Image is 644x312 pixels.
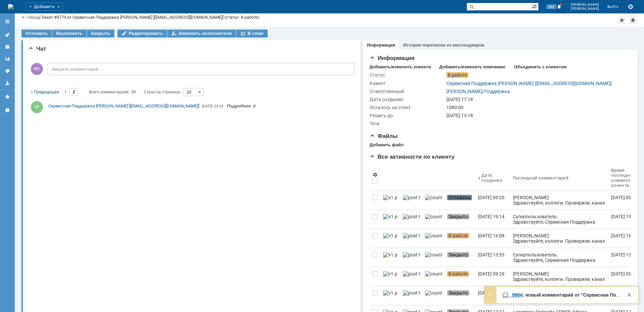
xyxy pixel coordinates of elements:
[447,290,469,296] span: Закрыто
[446,113,473,118] span: [DATE] 13:18
[425,252,442,257] img: counter.png
[400,248,422,267] a: post ticket.png
[383,195,397,200] img: v1.png
[40,14,41,19] div: |
[444,248,475,267] a: Закрыто
[214,104,223,108] span: 23:29
[446,72,468,78] span: В работе
[400,229,422,248] a: post ticket.png
[510,267,608,286] a: [PERSON_NAME]: Здравствуйте, коллеги. Проверили, канал работает штатно, видим маки в обе стороны.
[367,43,395,48] a: Информация
[2,42,13,52] a: Клиенты
[532,3,538,9] span: Расширенный поиск
[370,154,455,160] span: Все активности по клиенту
[481,173,502,183] div: Дата создания
[571,3,599,7] span: [PERSON_NAME]
[571,7,599,11] span: [PERSON_NAME]
[444,191,475,210] a: Отложено
[478,290,504,296] div: [DATE] 17:12
[446,105,627,110] div: 1080:00
[227,103,256,108] a: Прикреплены файлы: graycol.gif, pic02995.gif, ecblank.gif
[380,210,400,229] a: v1.png
[478,233,504,238] div: [DATE] 16:08
[611,214,638,219] div: [DATE] 19:14
[370,113,445,118] div: Решить до:
[425,195,442,200] img: counter.png
[444,210,475,229] a: Закрыто
[425,271,442,277] img: counter.png
[370,64,431,70] div: Добавить/изменить клиента
[425,290,442,296] img: counter.png
[48,103,199,109] a: Сервисная Поддержка [PERSON_NAME] [[EMAIL_ADDRESS][DOMAIN_NAME]]
[611,252,638,257] div: [DATE] 13:53
[403,252,420,257] img: post ticket.png
[28,46,46,52] span: Чат
[618,16,626,24] div: Добавить в избранное
[89,90,129,94] span: Всего комментариев:
[510,210,608,229] a: Суперпользователь: Здравствуйте, Сервисная Поддержка [PERSON_NAME]! Ваше обращение зарегистрирова...
[372,172,378,177] span: Настройки
[478,195,504,200] div: [DATE] 09:20
[611,195,638,200] div: [DATE] 09:20
[422,286,444,305] a: counter.png
[28,15,40,20] a: Назад
[513,271,606,293] div: [PERSON_NAME]: Здравствуйте, коллеги. Проверили, канал работает штатно, видим маки в обе стороны.
[403,214,420,219] img: post ticket.png
[627,3,635,11] button: Сохранить лог
[422,229,444,248] a: counter.png
[422,248,444,267] a: counter.png
[510,229,608,248] a: [PERSON_NAME]: Здравствуйте, коллеги. Проверили, канал работает штатно, видим маки в обе стороны.
[478,252,504,257] div: [DATE] 13:53
[447,233,469,238] span: В работе
[8,4,13,9] a: Перейти на домашнюю страницу
[478,271,504,277] div: [DATE] 09:29
[380,248,400,267] a: v1.png
[625,291,633,299] div: Закрыть
[89,88,181,96] i: Строк на странице:
[370,121,445,126] div: Теги:
[380,267,400,286] a: v1.png
[478,214,504,219] div: [DATE] 19:14
[422,210,444,229] a: counter.png
[2,29,13,40] a: Активности
[502,292,523,298] a: 💬 9904
[131,88,136,96] div: 39
[444,286,475,305] a: Закрыто
[370,105,445,110] div: Осталось на ответ:
[444,229,475,248] a: В работе
[422,191,444,210] a: counter.png
[2,78,13,88] a: Мой профиль
[403,233,420,238] img: post ticket.png
[64,90,67,94] span: 1
[513,252,606,295] div: Суперпользователь: Здравствуйте, Сервисная Поддержка [PERSON_NAME]! Ваше обращение зарегистрирова...
[475,267,510,286] a: [DATE] 09:29
[513,195,606,216] div: [PERSON_NAME]: Здравствуйте, коллеги. Проверили, канал работал штатно,потерь и прерываний не фикс...
[370,81,445,86] div: Клиент:
[513,214,606,257] div: Суперпользователь: Здравствуйте, Сервисная Поддержка [PERSON_NAME]! Ваше обращение зарегистрирова...
[446,89,510,94] div: /
[447,214,469,219] span: Закрыто
[403,43,484,48] a: История переписки из мессенджеров
[475,165,510,191] th: Дата создания
[403,271,420,277] img: post ticket.png
[400,267,422,286] a: post ticket.png
[2,54,13,64] a: Шаблоны комментариев
[31,63,43,75] span: МЕ
[400,191,422,210] a: post ticket.png
[425,233,442,238] img: counter.png
[370,133,398,139] span: Файлы
[447,195,472,200] span: Отложено
[446,97,627,102] div: [DATE] 17:18
[446,89,482,94] a: [PERSON_NAME]
[383,252,397,257] img: v1.png
[400,210,422,229] a: post ticket.png
[425,214,442,219] img: counter.png
[439,64,505,70] div: Добавить/изменить компанию
[447,252,469,257] span: Закрыто
[383,233,397,238] img: v1.png
[370,142,404,148] div: Добавить файл
[611,233,638,238] div: [DATE] 16:08
[383,214,397,219] img: v1.png
[383,290,397,296] img: v1.png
